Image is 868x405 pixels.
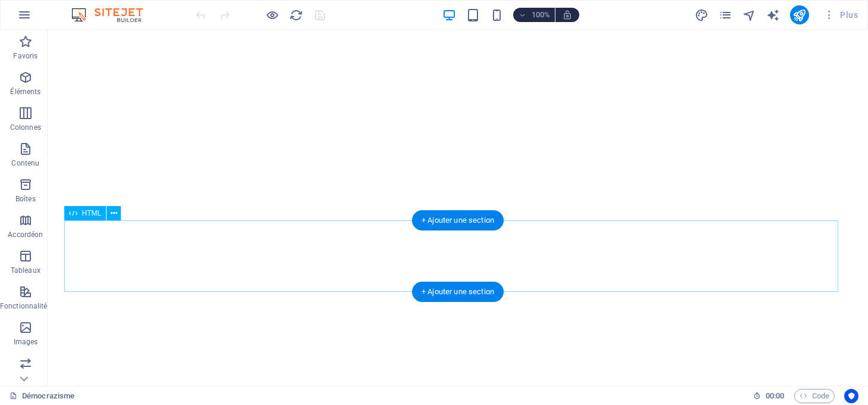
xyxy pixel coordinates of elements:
h6: Durée de la session [753,389,785,403]
h6: 100% [531,8,550,22]
div: + Ajouter une section [412,210,504,230]
button: Cliquez ici pour quitter le mode Aperçu et poursuivre l'édition. [265,8,279,22]
p: Accordéon [8,230,43,239]
p: Boîtes [15,194,36,204]
p: Images [14,337,38,347]
span: Plus [823,9,858,21]
span: HTML [82,210,102,217]
div: + Ajouter une section [412,282,504,302]
button: Usercentrics [844,389,858,403]
button: 100% [513,8,555,22]
button: publish [790,5,809,24]
i: Lors du redimensionnement, ajuster automatiquement le niveau de zoom en fonction de l'appareil sé... [562,10,573,20]
p: Éléments [10,87,40,96]
span: 00 00 [766,389,784,403]
p: Colonnes [10,123,41,132]
button: design [695,8,709,22]
button: reload [289,8,303,22]
span: : [774,391,776,400]
i: Design (Ctrl+Alt+Y) [695,8,708,22]
p: Tableaux [11,266,40,275]
button: navigator [742,8,757,22]
a: Cliquez pour annuler la sélection. Double-cliquez pour ouvrir Pages. [10,389,74,403]
button: text_generator [766,8,780,22]
p: Contenu [11,158,39,168]
i: Actualiser la page [289,8,303,22]
button: pages [719,8,733,22]
button: Code [794,389,835,403]
i: Publier [792,8,806,22]
img: Editor Logo [68,8,158,22]
i: Navigateur [742,8,756,22]
span: Code [800,389,829,403]
i: AI Writer [766,8,780,22]
p: Favoris [13,51,38,61]
i: Pages (Ctrl+Alt+S) [719,8,732,22]
button: Plus [819,5,863,24]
